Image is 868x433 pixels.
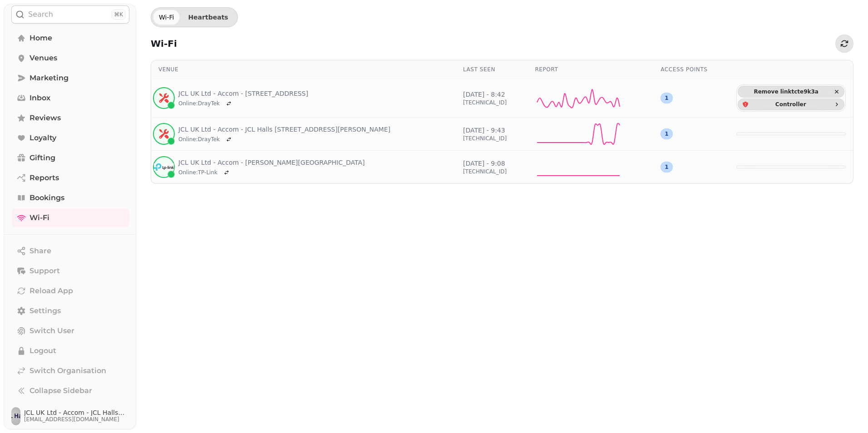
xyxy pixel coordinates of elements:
[11,407,20,425] img: User avatar
[178,158,365,167] a: JCL UK Ltd - Accom - [PERSON_NAME][GEOGRAPHIC_DATA]
[11,69,129,87] a: Marketing
[11,407,129,425] button: User avatarJCL UK Ltd - Accom - JCL Halls [STREET_ADDRESS][PERSON_NAME][EMAIL_ADDRESS][DOMAIN_NAME]
[30,53,57,64] span: Venues
[463,159,507,168] p: [DATE] - 9:08
[751,102,830,107] span: Controller
[661,93,672,103] div: 1
[178,125,390,134] a: JCL UK Ltd - Accom - JCL Halls [STREET_ADDRESS][PERSON_NAME]
[742,89,830,94] span: Remove link tcte9k3a
[463,126,507,135] p: [DATE] - 9:43
[151,37,177,50] h2: Wi-Fi
[463,66,520,73] div: Last seen
[30,305,61,316] span: Settings
[11,262,129,280] button: Support
[112,10,125,20] div: ⌘K
[154,156,174,178] img: tplink
[11,282,129,300] button: Reload App
[30,285,73,296] span: Reload App
[11,382,129,400] button: Collapse Sidebar
[11,209,129,227] a: Wi-Fi
[738,86,844,98] button: Remove linktcte9k3a
[30,345,56,356] span: Logout
[30,192,64,203] span: Bookings
[11,89,129,107] a: Inbox
[11,362,129,380] a: Switch Organisation
[178,89,308,98] a: JCL UK Ltd - Accom - [STREET_ADDRESS]
[661,128,672,139] div: 1
[11,302,129,320] a: Settings
[181,11,235,23] button: Heartbeats
[153,10,180,25] a: Wi-Fi
[159,13,174,22] div: Wi-Fi
[463,168,507,175] p: [TECHNICAL_ID]
[30,133,56,143] span: Loyalty
[30,246,51,256] span: Share
[30,93,50,103] span: Inbox
[24,409,129,416] span: JCL UK Ltd - Accom - JCL Halls [STREET_ADDRESS][PERSON_NAME]
[463,99,507,106] p: [TECHNICAL_ID]
[158,66,449,73] div: Venue
[535,66,646,73] div: Report
[11,5,129,24] button: Search⌘K
[28,9,53,20] p: Search
[11,129,129,147] a: Loyalty
[178,169,217,176] span: Online : TP-Link
[30,172,59,183] span: Reports
[11,242,129,260] button: Share
[24,416,129,423] span: [EMAIL_ADDRESS][DOMAIN_NAME]
[30,33,52,44] span: Home
[11,189,129,207] a: Bookings
[661,162,672,172] div: 1
[30,73,69,84] span: Marketing
[178,100,220,107] span: Online : DrayTek
[11,109,129,127] a: Reviews
[30,266,60,276] span: Support
[11,29,129,47] a: Home
[661,66,722,73] div: Access points
[30,212,49,223] span: Wi-Fi
[463,135,507,142] p: [TECHNICAL_ID]
[11,149,129,167] a: Gifting
[30,113,61,123] span: Reviews
[11,342,129,360] button: Logout
[30,153,55,163] span: Gifting
[30,365,106,376] span: Switch Organisation
[178,136,220,143] span: Online : DrayTek
[11,322,129,340] button: Switch User
[11,169,129,187] a: Reports
[188,14,228,20] span: Heartbeats
[738,98,844,110] button: Controller
[463,90,507,99] p: [DATE] - 8:42
[30,385,92,396] span: Collapse Sidebar
[11,49,129,67] a: Venues
[30,325,74,336] span: Switch User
